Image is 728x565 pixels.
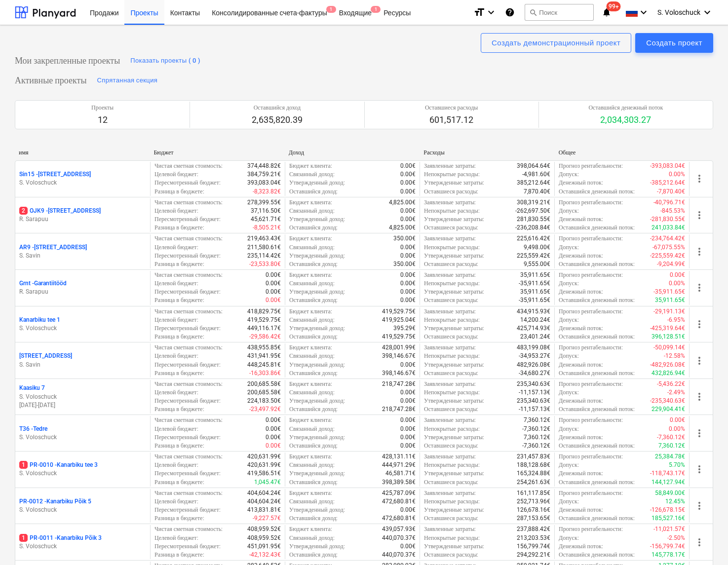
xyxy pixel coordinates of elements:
[400,296,416,304] p: 0.00€
[650,179,685,187] p: -385,212.64€
[289,369,338,377] p: Оставшийся доход :
[154,307,223,316] p: Чистая сметная стоимость :
[693,318,705,330] span: more_vert
[400,207,416,215] p: 0.00€
[15,75,87,86] p: Активные проекты
[289,215,345,224] p: Утвержденный доход :
[154,316,198,324] p: Целевой бюджет :
[19,361,146,369] p: S. Savin
[424,170,480,179] p: Непокрытые расходы :
[247,352,281,360] p: 431,941.95€
[154,352,198,360] p: Целевой бюджет :
[289,149,416,156] div: Доход
[19,461,146,478] div: 1PR-0010 -Kanarbiku tee 3S. Voloschuck
[425,104,478,112] p: Оставшиеся расходы
[289,162,332,170] p: Бюджет клиента :
[247,252,281,260] p: 235,114.42€
[382,316,416,324] p: 419,925.04€
[154,179,221,187] p: Пересмотренный бюджет :
[515,224,550,232] p: -236,208.84€
[517,162,550,170] p: 398,064.64€
[289,380,332,388] p: Бюджет клиента :
[602,6,612,18] i: notifications
[693,500,705,512] span: more_vert
[247,162,281,170] p: 374,448.82€
[424,380,476,388] p: Заявленные затраты :
[19,497,91,506] p: PR-0012 - Kanarbiku Põik 5
[251,215,281,224] p: 45,621.71€
[289,279,335,288] p: Связанный доход :
[559,207,579,215] p: Допуск :
[19,433,146,442] p: S. Voloschuck
[653,288,685,296] p: -35,911.65€
[19,207,146,224] div: 2OJK9 -[STREET_ADDRESS]R. Sarapuu
[424,352,480,360] p: Непокрытые расходы :
[154,162,223,170] p: Чистая сметная стоимость :
[424,271,476,279] p: Заявленные затраты :
[247,380,281,388] p: 200,685.58€
[693,246,705,258] span: more_vert
[423,149,550,156] div: Расходы
[247,179,281,187] p: 393,083.04€
[19,352,146,369] div: [STREET_ADDRESS]S. Savin
[650,252,685,260] p: -225,559.42€
[424,224,478,232] p: Оставшиеся расходы :
[517,361,550,369] p: 482,926.08€
[559,324,603,333] p: Денежный поток :
[247,170,281,179] p: 384,759.21€
[289,296,338,304] p: Оставшийся доход :
[400,279,416,288] p: 0.00€
[154,170,198,179] p: Целевой бюджет :
[289,207,335,215] p: Связанный доход :
[400,162,416,170] p: 0.00€
[19,506,146,514] p: S. Voloschuck
[91,114,114,126] p: 12
[400,271,416,279] p: 0.00€
[481,33,631,53] button: Создать демонстрационный проект
[664,352,685,360] p: -12.58%
[154,388,198,397] p: Целевой бюджет :
[517,324,550,333] p: 425,714.93€
[650,234,685,243] p: -234,764.42€
[247,343,281,352] p: 438,955.85€
[289,352,335,360] p: Связанный доход :
[252,104,303,112] p: Оставшийся доход
[97,75,158,86] div: Спрятанная секция
[19,542,146,551] p: S. Voloschuck
[667,388,685,397] p: -2.49%
[657,260,685,268] p: -9,204.99€
[424,252,484,260] p: Утвержденные затраты :
[693,536,705,548] span: more_vert
[15,55,120,67] p: Мои закрепленные проекты
[670,271,685,279] p: 0.00€
[19,215,146,224] p: R. Sarapuu
[130,55,200,67] div: Показать проекты ( 0 )
[651,224,685,232] p: 241,033.84€
[522,170,550,179] p: -4,981.60€
[19,393,146,401] p: S. Voloschuck
[559,296,635,304] p: Оставшийся денежный поток :
[382,343,416,352] p: 428,001.99€
[154,343,223,352] p: Чистая сметная стоимость :
[19,243,87,252] p: AR9 - [STREET_ADDRESS]
[289,324,345,333] p: Утвержденный доход :
[559,215,603,224] p: Денежный поток :
[424,215,484,224] p: Утвержденные затраты :
[559,361,603,369] p: Денежный поток :
[424,179,484,187] p: Утвержденные затраты :
[524,188,550,196] p: 7,870.40€
[424,188,478,196] p: Оставшиеся расходы :
[19,316,146,333] div: Kanarbiku tee 1S. Voloschuck
[19,497,146,514] div: PR-0012 -Kanarbiku Põik 5S. Voloschuck
[667,316,685,324] p: -6.95%
[154,288,221,296] p: Пересмотренный бюджет :
[559,288,603,296] p: Денежный поток :
[400,188,416,196] p: 0.00€
[669,170,685,179] p: 0.00%
[505,6,515,18] i: База знаний
[154,279,198,288] p: Целевой бюджет :
[424,296,478,304] p: Оставшиеся расходы :
[19,401,146,410] p: [DATE] - [DATE]
[400,170,416,179] p: 0.00€
[425,114,478,126] p: 601,517.12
